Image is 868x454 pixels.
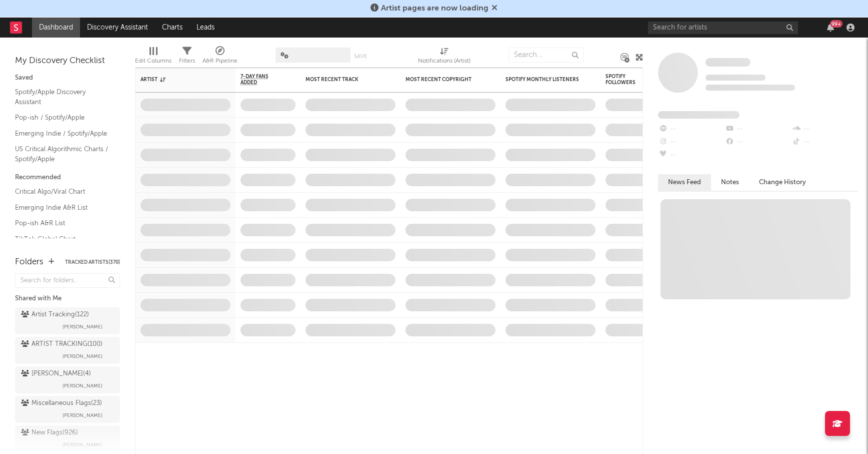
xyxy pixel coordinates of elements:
[658,111,739,119] span: Fans Added by Platform
[711,174,749,191] button: Notes
[21,397,102,409] div: Miscellaneous Flags ( 23 )
[15,186,110,197] a: Critical Algo/Viral Chart
[381,5,488,13] span: Artist pages are now loading
[62,380,102,392] span: [PERSON_NAME]
[62,439,102,451] span: [PERSON_NAME]
[791,123,858,136] div: --
[140,77,215,83] div: Artist
[179,43,195,72] div: Filters
[749,174,816,191] button: Change History
[179,55,195,67] div: Filters
[21,427,78,439] div: New Flags ( 926 )
[21,338,102,350] div: ARTIST TRACKING ( 100 )
[791,136,858,149] div: --
[202,43,237,72] div: A&R Pipeline
[62,350,102,362] span: [PERSON_NAME]
[305,77,380,83] div: Most Recent Track
[827,24,834,32] button: 99+
[15,144,110,164] a: US Critical Algorithmic Charts / Spotify/Apple
[830,20,842,28] div: 99 +
[15,72,120,84] div: Saved
[62,321,102,333] span: [PERSON_NAME]
[658,123,724,136] div: --
[240,74,280,86] span: 7-Day Fans Added
[15,366,120,393] a: [PERSON_NAME](4)[PERSON_NAME]
[62,409,102,421] span: [PERSON_NAME]
[658,174,711,191] button: News Feed
[21,368,91,380] div: [PERSON_NAME] ( 4 )
[15,396,120,423] a: Miscellaneous Flags(23)[PERSON_NAME]
[15,256,43,268] div: Folders
[705,58,750,68] a: Some Artist
[418,55,470,67] div: Notifications (Artist)
[705,85,795,91] span: 0 fans last week
[155,18,189,38] a: Charts
[15,293,120,305] div: Shared with Me
[724,136,791,149] div: --
[705,75,765,81] span: Tracking Since: [DATE]
[135,43,171,72] div: Edit Columns
[15,337,120,364] a: ARTIST TRACKING(100)[PERSON_NAME]
[15,55,120,67] div: My Discovery Checklist
[648,22,798,34] input: Search for artists
[135,55,171,67] div: Edit Columns
[80,18,155,38] a: Discovery Assistant
[354,54,367,59] button: Save
[32,18,80,38] a: Dashboard
[15,87,110,107] a: Spotify/Apple Discovery Assistant
[65,260,120,265] button: Tracked Artists(370)
[15,425,120,452] a: New Flags(926)[PERSON_NAME]
[724,123,791,136] div: --
[491,5,497,13] span: Dismiss
[658,136,724,149] div: --
[658,149,724,162] div: --
[15,307,120,334] a: Artist Tracking(122)[PERSON_NAME]
[189,18,221,38] a: Leads
[15,234,110,245] a: TikTok Global Chart
[15,273,120,288] input: Search for folders...
[15,202,110,213] a: Emerging Indie A&R List
[15,172,120,184] div: Recommended
[15,112,110,123] a: Pop-ish / Spotify/Apple
[508,48,583,63] input: Search...
[202,55,237,67] div: A&R Pipeline
[405,77,480,83] div: Most Recent Copyright
[21,309,89,321] div: Artist Tracking ( 122 )
[15,218,110,229] a: Pop-ish A&R List
[605,74,640,86] div: Spotify Followers
[505,77,580,83] div: Spotify Monthly Listeners
[705,58,750,67] span: Some Artist
[15,128,110,139] a: Emerging Indie / Spotify/Apple
[418,43,470,72] div: Notifications (Artist)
